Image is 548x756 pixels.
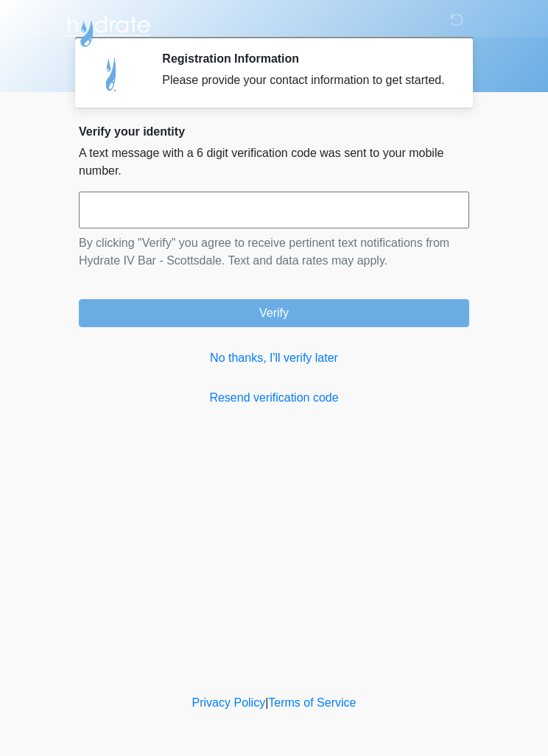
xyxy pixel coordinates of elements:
a: | [265,696,268,709]
a: Terms of Service [268,696,356,709]
img: Hydrate IV Bar - Scottsdale Logo [64,11,152,48]
div: Please provide your contact information to get started. [162,71,447,89]
a: Resend verification code [79,389,469,407]
p: By clicking "Verify" you agree to receive pertinent text notifications from Hydrate IV Bar - Scot... [79,234,469,270]
p: A text message with a 6 digit verification code was sent to your mobile number. [79,144,469,180]
a: Privacy Policy [192,696,266,709]
h2: Verify your identity [79,125,469,139]
button: Verify [79,299,469,327]
a: No thanks, I'll verify later [79,349,469,367]
img: Agent Avatar [90,52,134,96]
